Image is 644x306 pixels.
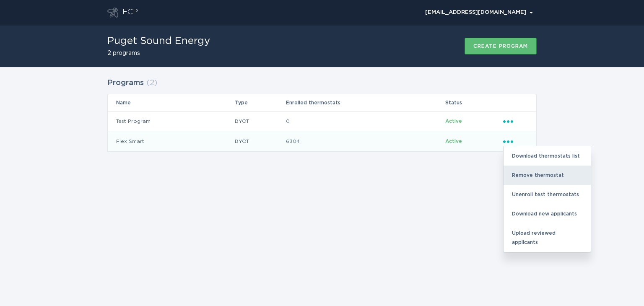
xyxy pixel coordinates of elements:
[421,6,537,19] button: Open user account details
[234,111,285,131] td: BYOT
[107,8,118,18] button: Go to dashboard
[504,204,591,223] div: Download new applicants
[504,166,591,185] div: Remove thermostat
[504,223,591,252] div: Upload reviewed applicants
[286,131,445,151] td: 6304
[445,139,462,144] span: Active
[465,38,537,54] button: Create program
[108,94,536,111] tr: Table Headers
[504,185,591,204] div: Unenroll test thermostats
[425,10,533,15] div: [EMAIL_ADDRESS][DOMAIN_NAME]
[108,131,536,151] tr: 5f1247f2c0434ff9aaaf0393365fb9fe
[108,111,536,131] tr: 99594c4f6ff24edb8ece91689c11225c
[146,79,157,87] span: ( 2 )
[108,94,234,111] th: Name
[107,75,144,91] h2: Programs
[445,119,462,124] span: Active
[107,36,210,46] h1: Puget Sound Energy
[504,146,591,166] div: Download thermostats list
[473,44,528,49] div: Create program
[286,111,445,131] td: 0
[108,131,234,151] td: Flex Smart
[421,6,537,19] div: Popover menu
[234,94,285,111] th: Type
[503,117,528,126] div: Popover menu
[234,131,285,151] td: BYOT
[286,94,445,111] th: Enrolled thermostats
[107,50,210,56] h2: 2 programs
[108,111,234,131] td: Test Program
[122,8,138,18] div: ECP
[445,94,503,111] th: Status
